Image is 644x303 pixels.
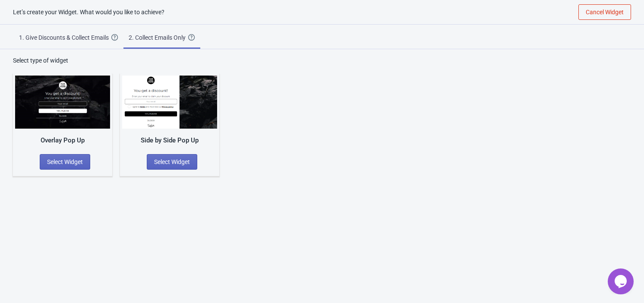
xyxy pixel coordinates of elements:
div: Select type of widget [13,56,631,65]
div: Side by Side Pop Up [122,136,217,145]
button: Select Widget [40,154,90,170]
div: 1. Give Discounts & Collect Emails [19,33,111,42]
span: Select Widget [47,158,83,165]
iframe: chat widget [608,268,635,294]
span: Cancel Widget [586,9,624,16]
button: Select Widget [147,154,197,170]
img: regular_popup.jpg [122,76,217,129]
button: Cancel Widget [578,4,631,20]
img: full_screen_popup.jpg [15,76,110,129]
div: Overlay Pop Up [15,136,110,145]
div: 2. Collect Emails Only [129,33,188,42]
span: Select Widget [154,158,190,165]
